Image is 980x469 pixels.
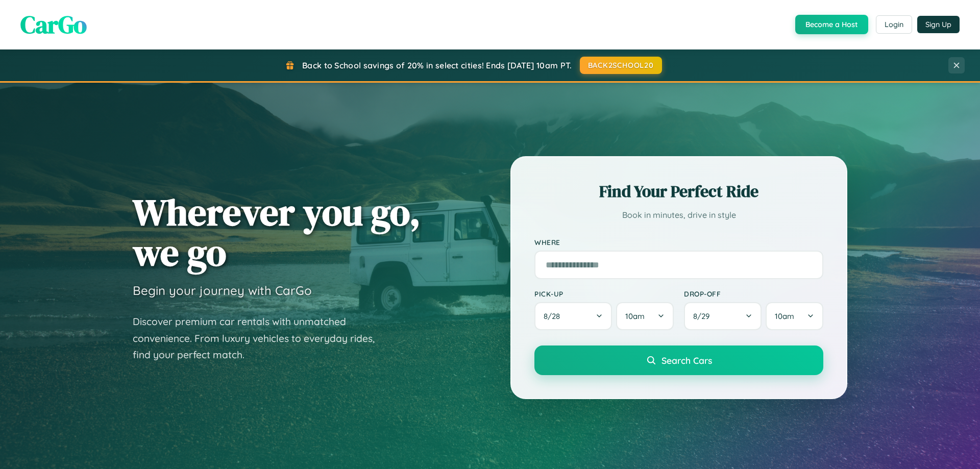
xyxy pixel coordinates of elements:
h2: Find Your Perfect Ride [534,180,823,203]
button: Become a Host [795,15,868,34]
h3: Begin your journey with CarGo [133,283,312,298]
span: 8 / 29 [693,311,715,321]
span: Back to School savings of 20% in select cities! Ends [DATE] 10am PT. [302,60,572,70]
button: Login [876,15,912,34]
button: 8/29 [684,302,762,330]
button: Sign Up [917,16,960,33]
span: 10am [775,311,794,321]
span: 10am [625,311,645,321]
label: Where [534,238,823,246]
span: 8 / 28 [544,311,565,321]
label: Drop-off [684,289,823,298]
button: 10am [616,302,674,330]
p: Book in minutes, drive in style [534,208,823,223]
label: Pick-up [534,289,674,298]
button: 10am [766,302,823,330]
span: Search Cars [661,355,712,366]
button: 8/28 [534,302,612,330]
button: BACK2SCHOOL20 [580,57,662,74]
h1: Wherever you go, we go [133,192,421,273]
span: CarGo [20,8,87,41]
p: Discover premium car rentals with unmatched convenience. From luxury vehicles to everyday rides, ... [133,313,388,363]
button: Search Cars [534,345,823,375]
